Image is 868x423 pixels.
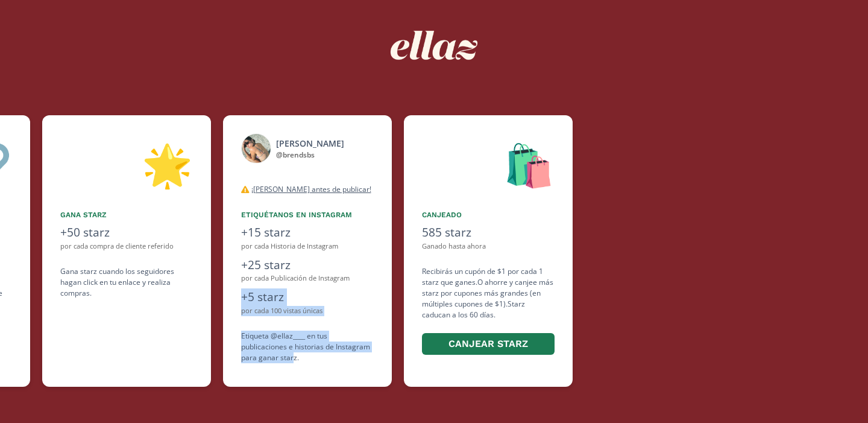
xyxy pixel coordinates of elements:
div: +5 starz [241,288,374,306]
u: ¡[PERSON_NAME] antes de publicar! [251,184,371,194]
div: 🛍️ [422,133,555,195]
div: Etiquétanos en Instagram [241,209,374,220]
div: @ brendsbs [276,150,344,161]
img: 491445715_18508263103011948_3175397981169764592_n.jpg [241,133,271,164]
div: +25 starz [241,256,374,274]
div: Gana starz cuando los seguidores hagan click en tu enlace y realiza compras . [60,266,193,299]
div: por cada Historia de Instagram [241,241,374,252]
div: por cada 100 vistas únicas [241,306,374,316]
div: por cada Publicación de Instagram [241,273,374,284]
div: +15 starz [241,224,374,241]
div: +50 starz [60,224,193,241]
div: Gana starz [60,209,193,220]
div: Canjeado [422,209,555,220]
div: Recibirás un cupón de $1 por cada 1 starz que ganes. O ahorre y canjee más starz por cupones más ... [422,266,555,357]
div: Ganado hasta ahora [422,241,555,252]
div: por cada compra de cliente referido [60,241,193,252]
div: 585 starz [422,224,555,241]
div: [PERSON_NAME] [276,137,344,150]
button: Canjear starz [422,333,555,355]
div: 🌟 [60,133,193,195]
div: Etiqueta @ellaz____ en tus publicaciones e historias de Instagram para ganar starz. [241,331,374,363]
